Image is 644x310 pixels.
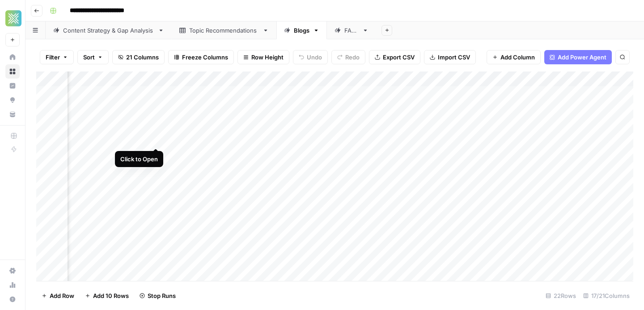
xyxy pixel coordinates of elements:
a: Usage [5,278,20,292]
a: Opportunities [5,93,20,107]
button: Add Column [487,50,541,64]
a: Your Data [5,107,20,121]
button: 21 Columns [112,50,165,64]
a: Home [5,50,20,64]
button: Undo [293,50,328,64]
span: Add 10 Rows [93,291,129,300]
a: Settings [5,264,20,278]
img: Xponent21 Logo [5,10,21,26]
span: 21 Columns [126,53,159,62]
div: Click to Open [120,155,158,163]
span: Filter [46,53,60,62]
button: Help + Support [5,292,20,306]
button: Import CSV [424,50,476,64]
button: Filter [40,50,74,64]
span: Export CSV [383,53,415,62]
button: Export CSV [369,50,420,64]
span: Row Height [251,53,284,62]
a: Browse [5,64,20,79]
span: Redo [345,53,360,62]
div: FAQs [344,26,359,35]
span: Sort [83,53,95,62]
div: 22 Rows [542,289,580,303]
button: Sort [77,50,109,64]
button: Row Height [237,50,289,64]
span: Undo [307,53,322,62]
div: Topic Recommendations [189,26,259,35]
span: Add Power Agent [558,53,606,62]
button: Add Power Agent [544,50,612,64]
span: Add Column [500,53,535,62]
button: Workspace: Xponent21 [5,7,20,29]
span: Freeze Columns [182,53,228,62]
button: Redo [331,50,365,64]
a: Content Strategy & Gap Analysis [46,21,172,39]
a: FAQs [327,21,376,39]
span: Stop Runs [148,291,176,300]
button: Freeze Columns [168,50,234,64]
div: Content Strategy & Gap Analysis [63,26,154,35]
button: Add Row [36,289,80,303]
span: Add Row [50,291,74,300]
div: Blogs [294,26,309,35]
a: Insights [5,79,20,93]
button: Add 10 Rows [80,289,134,303]
div: 17/21 Columns [580,289,633,303]
a: Topic Recommendations [172,21,276,39]
a: Blogs [276,21,327,39]
button: Stop Runs [134,289,181,303]
span: Import CSV [438,53,470,62]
